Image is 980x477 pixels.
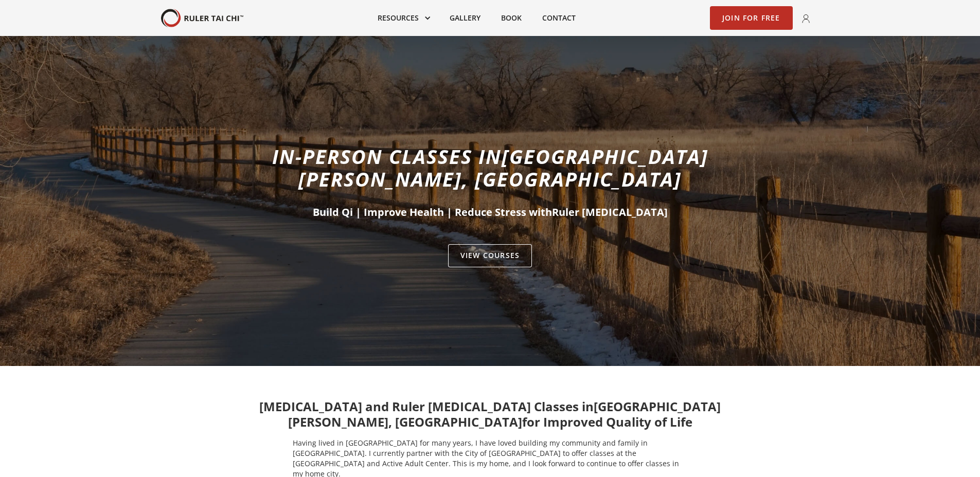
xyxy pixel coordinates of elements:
a: Book [491,7,532,29]
span: [GEOGRAPHIC_DATA][PERSON_NAME], [GEOGRAPHIC_DATA] [288,398,721,430]
img: Your Brand Name [161,9,243,28]
span: Ruler [MEDICAL_DATA] [552,205,668,219]
a: Contact [532,7,586,29]
a: home [161,9,243,28]
h3: [MEDICAL_DATA] and Ruler [MEDICAL_DATA] Classes in for Improved Quality of Life [227,399,754,430]
a: VIEW Courses [448,244,532,268]
h1: In-person classes in [250,145,731,190]
a: Join for Free [710,6,793,30]
div: Resources [367,7,439,29]
a: Gallery [439,7,491,29]
h2: Build Qi | Improve Health | Reduce Stress with [250,205,731,219]
span: [GEOGRAPHIC_DATA][PERSON_NAME], [GEOGRAPHIC_DATA] [298,143,708,192]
